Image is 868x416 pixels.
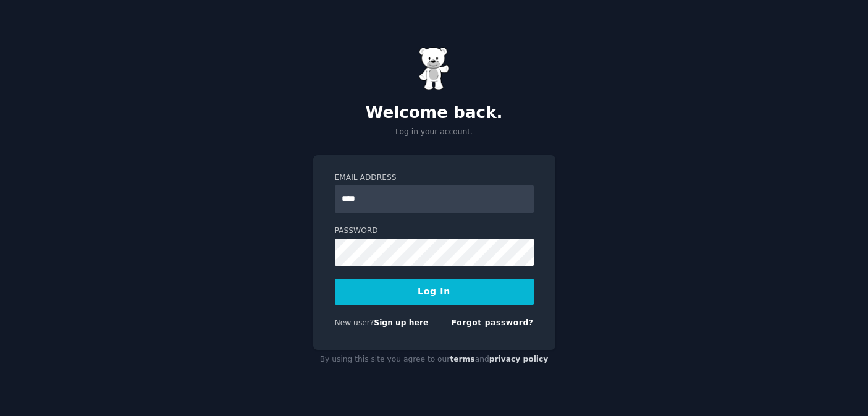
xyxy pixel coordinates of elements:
[335,172,534,184] label: Email Address
[374,318,428,327] a: Sign up here
[335,318,374,327] span: New user?
[489,355,549,363] a: privacy policy
[313,103,555,123] h2: Welcome back.
[335,226,534,237] label: Password
[335,279,534,305] button: Log In
[419,47,450,90] img: Gummy Bear
[450,355,474,363] a: terms
[313,127,555,138] p: Log in your account.
[313,350,555,370] div: By using this site you agree to our and
[452,318,534,327] a: Forgot password?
